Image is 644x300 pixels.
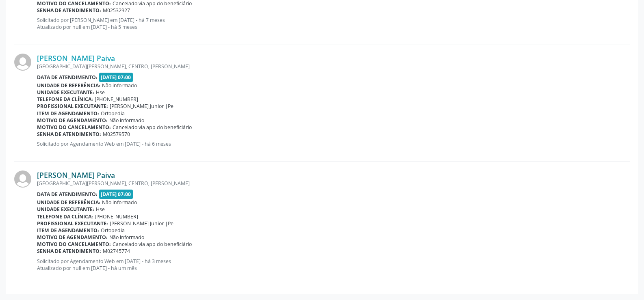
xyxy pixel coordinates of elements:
[37,63,630,70] div: [GEOGRAPHIC_DATA][PERSON_NAME], CENTRO, [PERSON_NAME]
[37,89,94,96] b: Unidade executante:
[37,117,108,124] b: Motivo de agendamento:
[109,234,144,241] span: Não informado
[95,96,138,103] span: [PHONE_NUMBER]
[37,103,108,110] b: Profissional executante:
[37,199,100,206] b: Unidade de referência:
[102,82,137,89] span: Não informado
[113,241,192,248] span: Cancelado via app do beneficiário
[37,241,111,248] b: Motivo do cancelamento:
[37,248,101,255] b: Senha de atendimento:
[37,171,115,179] a: [PERSON_NAME] Paiva
[37,234,108,241] b: Motivo de agendamento:
[99,190,133,199] span: [DATE] 07:00
[37,227,99,234] b: Item de agendamento:
[37,96,93,103] b: Telefone da clínica:
[37,258,630,272] p: Solicitado por Agendamento Web em [DATE] - há 3 meses Atualizado por null em [DATE] - há um mês
[37,124,111,131] b: Motivo do cancelamento:
[37,213,93,220] b: Telefone da clínica:
[109,117,144,124] span: Não informado
[37,17,630,30] p: Solicitado por [PERSON_NAME] em [DATE] - há 7 meses Atualizado por null em [DATE] - há 5 meses
[110,103,173,110] span: [PERSON_NAME] Junior |Pe
[103,131,130,138] span: M02579570
[37,220,108,227] b: Profissional executante:
[37,191,98,198] b: Data de atendimento:
[101,227,125,234] span: Ortopedia
[37,82,100,89] b: Unidade de referência:
[37,110,99,117] b: Item de agendamento:
[14,54,31,71] img: img
[37,131,101,138] b: Senha de atendimento:
[96,206,105,213] span: Hse
[37,140,630,147] p: Solicitado por Agendamento Web em [DATE] - há 6 meses
[37,54,115,63] a: [PERSON_NAME] Paiva
[37,206,94,213] b: Unidade executante:
[14,171,31,188] img: img
[37,7,101,14] b: Senha de atendimento:
[103,248,130,255] span: M02745774
[95,213,138,220] span: [PHONE_NUMBER]
[37,180,630,187] div: [GEOGRAPHIC_DATA][PERSON_NAME], CENTRO, [PERSON_NAME]
[96,89,105,96] span: Hse
[102,199,137,206] span: Não informado
[103,7,130,14] span: M02532927
[110,220,173,227] span: [PERSON_NAME] Junior |Pe
[101,110,125,117] span: Ortopedia
[113,124,192,131] span: Cancelado via app do beneficiário
[37,74,98,81] b: Data de atendimento:
[99,73,133,82] span: [DATE] 07:00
